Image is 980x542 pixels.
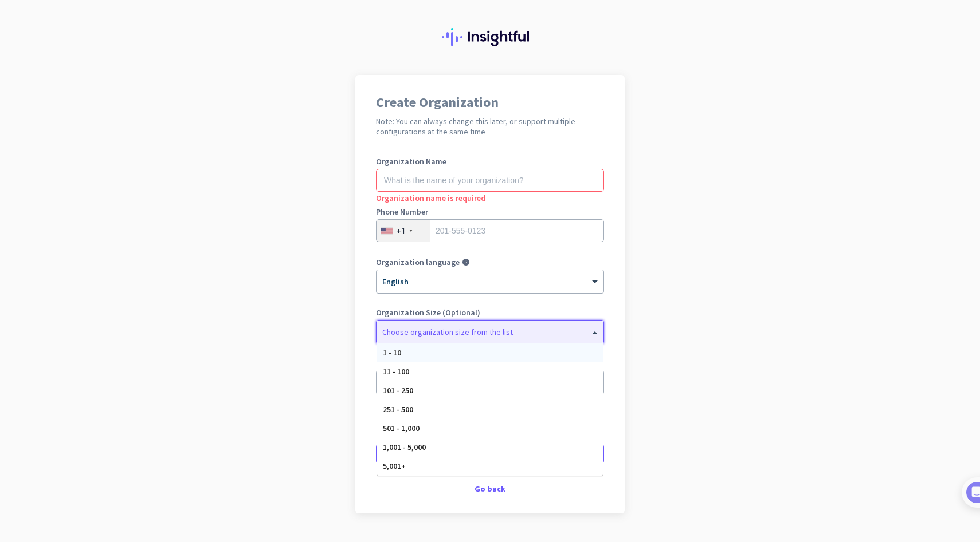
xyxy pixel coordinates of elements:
[376,444,604,464] button: Create Organization
[376,96,604,109] h1: Create Organization
[442,28,538,46] img: Insightful
[383,423,420,433] span: 501 - 1,000
[376,219,604,242] input: 201-555-0123
[376,169,604,192] input: What is the name of your organization?
[376,157,604,165] label: Organization Name
[376,193,485,203] span: Organization name is required
[376,258,460,266] label: Organization language
[396,225,406,236] div: +1
[376,308,604,317] label: Organization Size (Optional)
[377,343,603,476] div: Options List
[383,366,409,377] span: 11 - 100
[376,116,604,137] h2: Note: You can always change this later, or support multiple configurations at the same time
[376,485,604,493] div: Go back
[376,208,604,216] label: Phone Number
[383,385,413,395] span: 101 - 250
[462,258,470,266] i: help
[383,404,413,414] span: 251 - 500
[383,347,401,358] span: 1 - 10
[376,359,604,367] label: Organization Time Zone
[383,461,406,471] span: 5,001+
[383,442,426,452] span: 1,001 - 5,000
